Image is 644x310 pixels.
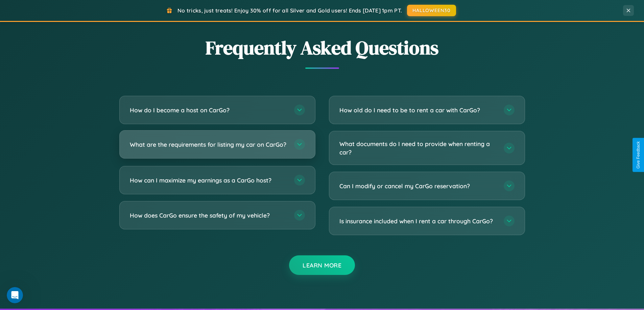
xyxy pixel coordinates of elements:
button: Learn More [289,255,355,275]
h3: What are the requirements for listing my car on CarGo? [130,140,287,149]
h3: How can I maximize my earnings as a CarGo host? [130,176,287,185]
h3: How do I become a host on CarGo? [130,106,287,114]
iframe: Intercom live chat [7,287,23,303]
h3: How does CarGo ensure the safety of my vehicle? [130,211,287,220]
h3: What documents do I need to provide when renting a car? [339,140,497,156]
h3: Can I modify or cancel my CarGo reservation? [339,182,497,190]
span: No tricks, just treats! Enjoy 30% off for all Silver and Gold users! Ends [DATE] 1pm PT. [177,7,402,14]
h2: Frequently Asked Questions [119,35,525,61]
h3: Is insurance included when I rent a car through CarGo? [339,217,497,225]
button: HALLOWEEN30 [407,5,456,16]
h3: How old do I need to be to rent a car with CarGo? [339,106,497,114]
div: Give Feedback [636,141,641,169]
